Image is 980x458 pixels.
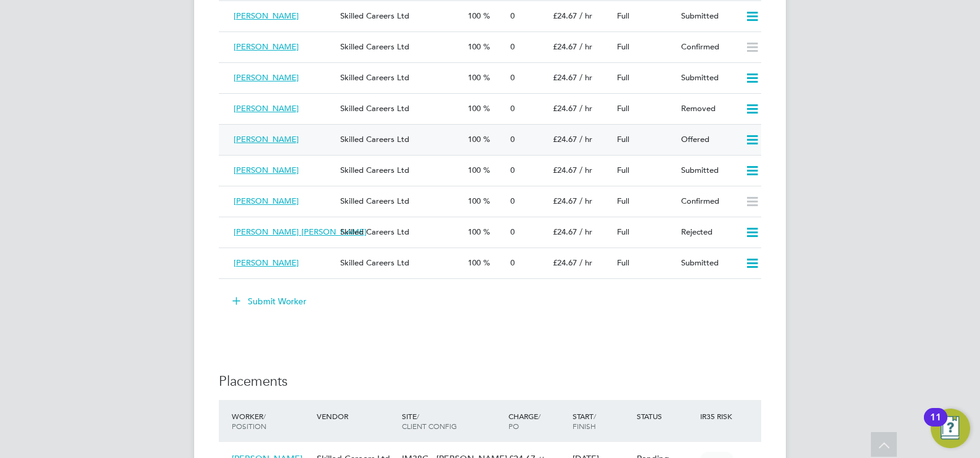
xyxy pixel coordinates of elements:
[573,411,596,431] span: / Finish
[224,291,316,311] button: Submit Worker
[617,134,629,144] span: Full
[402,411,457,431] span: / Client Config
[617,72,629,83] span: Full
[468,41,481,52] span: 100
[468,134,481,144] span: 100
[553,10,577,21] span: £24.67
[570,405,634,437] div: Start
[314,405,399,427] div: Vendor
[676,253,740,273] div: Submitted
[399,405,505,437] div: Site
[930,417,941,433] div: 11
[579,227,592,237] span: / hr
[468,103,481,114] span: 100
[508,411,541,431] span: / PO
[579,10,592,21] span: / hr
[579,72,592,83] span: / hr
[219,373,761,391] h3: Placements
[234,72,299,83] span: [PERSON_NAME]
[510,134,515,144] span: 0
[617,165,629,175] span: Full
[340,41,409,52] span: Skilled Careers Ltd
[553,103,577,114] span: £24.67
[510,257,515,268] span: 0
[234,134,299,144] span: [PERSON_NAME]
[676,99,740,119] div: Removed
[232,411,266,431] span: / Position
[234,196,299,206] span: [PERSON_NAME]
[510,165,515,175] span: 0
[553,72,577,83] span: £24.67
[617,10,629,21] span: Full
[340,103,409,114] span: Skilled Careers Ltd
[468,227,481,237] span: 100
[676,37,740,57] div: Confirmed
[340,165,409,175] span: Skilled Careers Ltd
[468,72,481,83] span: 100
[510,41,515,52] span: 0
[234,10,299,21] span: [PERSON_NAME]
[579,257,592,268] span: / hr
[579,103,592,114] span: / hr
[340,10,409,21] span: Skilled Careers Ltd
[229,446,761,457] a: [PERSON_NAME]Plumber BCSkilled Careers LtdIM38G - [PERSON_NAME]…Wates Property Services Ltd (Sout...
[676,160,740,181] div: Submitted
[234,41,299,52] span: [PERSON_NAME]
[579,196,592,206] span: / hr
[553,257,577,268] span: £24.67
[340,196,409,206] span: Skilled Careers Ltd
[931,409,970,448] button: Open Resource Center, 11 new notifications
[676,191,740,212] div: Confirmed
[676,222,740,243] div: Rejected
[676,130,740,150] div: Offered
[579,134,592,144] span: / hr
[617,103,629,114] span: Full
[510,196,515,206] span: 0
[229,405,314,437] div: Worker
[579,41,592,52] span: / hr
[553,165,577,175] span: £24.67
[234,165,299,175] span: [PERSON_NAME]
[510,72,515,83] span: 0
[510,10,515,21] span: 0
[617,257,629,268] span: Full
[617,227,629,237] span: Full
[617,196,629,206] span: Full
[340,134,409,144] span: Skilled Careers Ltd
[510,103,515,114] span: 0
[553,41,577,52] span: £24.67
[234,227,367,237] span: [PERSON_NAME] [PERSON_NAME]
[697,405,740,427] div: IR35 Risk
[340,227,409,237] span: Skilled Careers Ltd
[579,165,592,175] span: / hr
[553,227,577,237] span: £24.67
[468,196,481,206] span: 100
[676,6,740,27] div: Submitted
[234,257,299,268] span: [PERSON_NAME]
[468,165,481,175] span: 100
[553,196,577,206] span: £24.67
[617,41,629,52] span: Full
[234,103,299,114] span: [PERSON_NAME]
[634,405,698,427] div: Status
[468,10,481,21] span: 100
[340,72,409,83] span: Skilled Careers Ltd
[676,68,740,88] div: Submitted
[468,257,481,268] span: 100
[510,227,515,237] span: 0
[505,405,570,437] div: Charge
[340,257,409,268] span: Skilled Careers Ltd
[553,134,577,144] span: £24.67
